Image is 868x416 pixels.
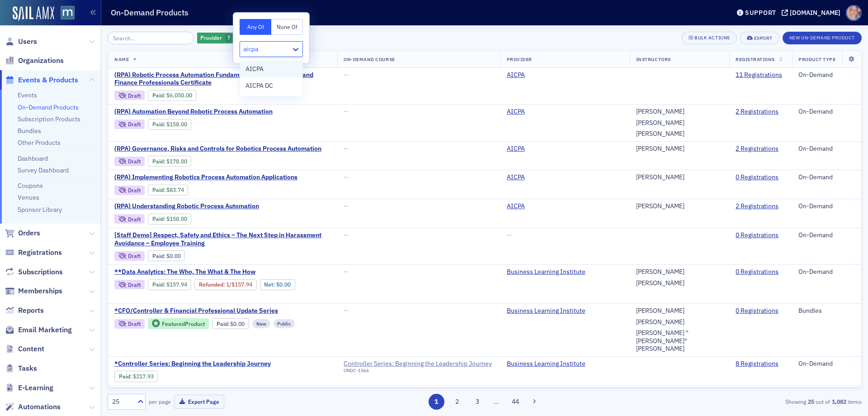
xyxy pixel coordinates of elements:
[166,186,184,193] span: $83.74
[148,318,209,330] div: Featured Product
[199,281,226,288] span: :
[231,281,252,288] span: $157.94
[152,92,164,99] a: Paid
[18,402,61,412] span: Automations
[114,145,321,153] a: (RPA) Governance, Risks and Controls for Robotics Process Automation
[736,360,778,368] a: 8 Registrations
[18,248,62,258] span: Registrations
[114,231,331,247] span: [Staff Demo] Respect, Safety and Ethics – The Next Step in Harassment Avoidance – Employee Training
[128,93,141,98] div: Draft
[152,121,166,128] span: :
[174,395,224,409] button: Export Page
[736,56,775,62] span: Registrations
[245,64,264,74] span: AICPA
[636,279,684,287] a: [PERSON_NAME]
[166,253,181,259] span: $0.00
[152,158,164,165] a: Paid
[5,267,63,277] a: Subscriptions
[636,108,684,116] div: [PERSON_NAME]
[344,268,349,276] span: —
[736,268,778,276] a: 0 Registrations
[128,282,141,287] div: Draft
[18,267,63,277] span: Subscriptions
[798,202,855,210] div: On-Demand
[128,253,141,258] div: Draft
[745,9,776,17] div: Support
[344,107,349,115] span: —
[736,145,778,153] a: 2 Registrations
[114,268,266,276] span: **Data Analytics: The Who, The What & The How
[18,228,40,238] span: Orders
[636,307,684,315] div: [PERSON_NAME]
[344,173,349,181] span: —
[5,75,78,85] a: Events & Products
[736,231,778,239] a: 0 Registrations
[18,91,37,99] a: Events
[152,253,166,259] span: :
[114,214,145,224] div: Draft
[798,360,855,368] div: On-Demand
[217,320,228,327] a: Paid
[166,92,192,99] span: $6,050.00
[217,320,231,327] span: :
[507,307,592,315] a: Business Learning Institute
[18,139,61,147] a: Other Products
[114,56,129,62] span: Name
[114,108,273,116] span: (RPA) Automation Beyond Robotic Process Automation
[114,307,278,315] span: *CFO/Controller & Financial Professional Update Series
[119,373,133,380] span: :
[507,202,532,210] a: AICPA
[149,397,171,406] label: per page
[133,373,154,380] span: $217.93
[114,186,145,195] div: Draft
[507,268,592,276] a: Business Learning Institute
[18,37,37,47] span: Users
[114,173,297,182] a: (RPA) Implementing Robotics Process Automation Applications
[5,344,44,354] a: Content
[128,321,141,326] div: Draft
[798,145,855,153] div: On-Demand
[166,121,187,128] span: $158.00
[114,319,145,329] div: Draft
[846,5,862,21] span: Profile
[636,173,684,182] div: [PERSON_NAME]
[148,279,191,290] div: Paid: 0 - $15794
[114,360,271,368] a: *Controller Series: Beginning the Leadership Journey
[152,186,166,193] span: :
[18,75,78,85] span: Events & Products
[508,394,524,410] button: 44
[798,108,855,116] div: On-Demand
[152,186,164,193] a: Paid
[240,19,271,35] button: Any Of
[344,231,349,239] span: —
[344,360,492,368] div: Controller Series: Beginning the Leadership Journey
[507,145,532,153] a: AICPA
[636,119,684,127] div: [PERSON_NAME]
[636,56,671,62] span: Instructors
[682,32,736,44] button: Bulk Actions
[199,281,223,288] a: Refunded
[5,56,64,66] a: Organizations
[507,56,532,62] span: Provider
[128,188,141,193] div: Draft
[5,383,53,393] a: E-Learning
[276,281,291,288] span: $0.00
[114,108,285,116] a: (RPA) Automation Beyond Robotic Process Automation
[227,34,230,41] span: ?
[200,34,222,41] span: Provider
[152,215,166,222] span: :
[507,173,532,182] a: AICPA
[18,154,48,163] a: Dashboard
[114,71,331,87] a: (RPA) Robotic Process Automation Fundamentals for Accounting and Finance Professionals Certificate
[119,373,130,380] a: Paid
[114,157,145,166] div: Draft
[636,329,723,353] div: [PERSON_NAME] "[PERSON_NAME]" [PERSON_NAME]
[636,145,684,153] a: [PERSON_NAME]
[694,35,730,40] div: Bulk Actions
[636,268,684,276] a: [PERSON_NAME]
[18,103,79,111] a: On-Demand Products
[148,250,185,261] div: Paid: 1 - $0
[166,158,187,165] span: $178.00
